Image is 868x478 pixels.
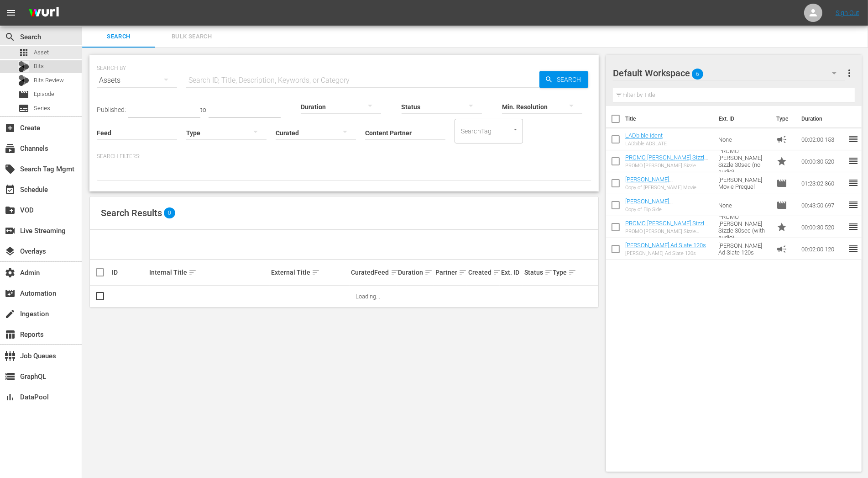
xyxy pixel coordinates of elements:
[97,106,126,113] span: Published:
[715,150,773,172] td: PROMO [PERSON_NAME] Sizzle 30sec (no audio)
[188,268,197,276] span: sort
[356,293,380,300] span: Loading...
[798,216,848,238] td: 00:00:30.520
[524,267,550,278] div: Status
[5,32,16,42] span: Search
[468,267,498,278] div: Created
[200,106,206,113] span: to
[398,267,433,278] div: Duration
[848,155,859,166] span: reorder
[539,71,588,88] button: Search
[5,351,16,361] span: Job Queues
[553,267,569,278] div: Type
[18,61,29,72] div: Bits
[771,106,796,132] th: Type
[18,75,29,86] div: Bits Review
[97,153,591,160] p: Search Filters:
[351,269,371,276] div: Curated
[844,68,855,79] span: more_vert
[776,200,787,211] span: Episode
[848,199,859,210] span: reorder
[101,207,162,218] span: Search Results
[5,164,16,175] span: Search Tag Mgmt
[18,47,29,58] span: Asset
[5,371,16,382] span: GraphQL
[692,64,703,84] span: 6
[625,242,706,249] a: [PERSON_NAME] Ad Slate 120s
[18,89,29,100] span: Episode
[375,267,395,278] div: Feed
[18,103,29,114] span: Series
[493,268,501,276] span: sort
[5,122,16,133] span: Create
[5,288,16,299] span: Automation
[776,156,787,167] span: Promo
[5,7,16,18] span: menu
[625,106,713,132] th: Title
[312,268,320,276] span: sort
[713,106,771,132] th: Ext. ID
[776,178,787,189] span: Episode
[161,32,223,42] span: Bulk Search
[796,106,851,132] th: Duration
[625,185,711,191] div: Copy of [PERSON_NAME] Movie
[435,267,465,278] div: Partner
[391,268,399,276] span: sort
[625,141,667,147] div: LADbible ADSLATE
[149,267,268,278] div: Internal Title
[625,228,711,234] div: PROMO [PERSON_NAME] Sizzle 30sec (with audio)
[625,163,711,169] div: PROMO [PERSON_NAME] Sizzle 30sec (no audio)
[5,308,16,319] span: Ingestion
[5,205,16,216] span: VOD
[715,238,773,260] td: [PERSON_NAME] Ad Slate 120s
[88,32,150,42] span: Search
[776,244,787,255] span: Ad
[501,269,522,276] div: Ext. ID
[625,176,686,197] a: [PERSON_NAME][MEDICAL_DATA] [PERSON_NAME] Movie
[568,268,576,276] span: sort
[34,62,44,71] span: Bits
[5,225,16,236] span: Live Streaming
[613,60,845,86] div: Default Workspace
[798,194,848,216] td: 00:43:50.697
[798,128,848,150] td: 00:02:00.153
[625,132,663,139] a: LADbible Ident
[97,68,177,93] div: Assets
[776,134,787,145] span: Ad
[22,2,66,24] img: ans4CAIJ8jUAAAAAAAAAAAAAAAAAAAAAAAAgQb4GAAAAAAAAAAAAAAAAAAAAAAAAJMjXAAAAAAAAAAAAAAAAAAAAAAAAgAT5G...
[34,104,50,113] span: Series
[715,194,773,216] td: None
[5,267,16,278] span: Admin
[798,172,848,194] td: 01:23:02.360
[625,154,708,168] a: PROMO [PERSON_NAME] Sizzle 30sec (no audio)
[625,207,711,212] div: Copy of Flip Side
[798,150,848,172] td: 00:00:30.520
[424,268,433,276] span: sort
[625,220,708,234] a: PROMO [PERSON_NAME] Sizzle 30sec (with audio)
[848,177,859,188] span: reorder
[776,222,787,233] span: Promo
[544,268,553,276] span: sort
[5,392,16,403] span: DataPool
[848,133,859,144] span: reorder
[34,90,54,99] span: Episode
[715,216,773,238] td: PROMO [PERSON_NAME] Sizzle 30sec (with audio)
[34,76,64,85] span: Bits Review
[164,207,175,218] span: 0
[844,62,855,84] button: more_vert
[34,48,49,57] span: Asset
[5,246,16,257] span: Overlays
[112,269,146,276] div: ID
[5,143,16,154] span: Channels
[798,238,848,260] td: 00:02:00.120
[271,267,348,278] div: External Title
[715,128,773,150] td: None
[5,329,16,340] span: Reports
[459,268,467,276] span: sort
[553,71,588,88] span: Search
[625,198,706,218] a: [PERSON_NAME][MEDICAL_DATA] A [US_STATE] Minute
[625,250,706,256] div: [PERSON_NAME] Ad Slate 120s
[715,172,773,194] td: [PERSON_NAME] Movie Prequel
[848,243,859,254] span: reorder
[511,125,520,134] button: Open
